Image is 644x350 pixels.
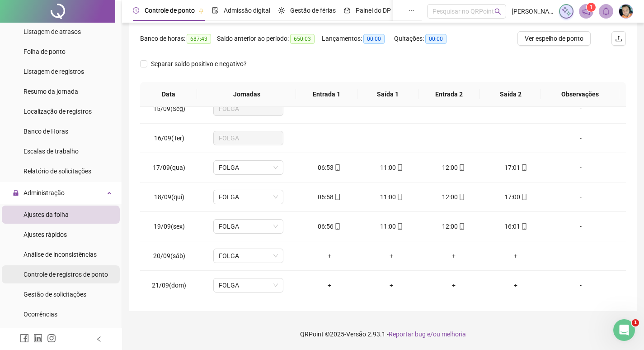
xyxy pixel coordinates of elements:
div: + [492,280,540,290]
span: 18/09(qui) [154,193,184,201]
span: ellipsis [408,7,414,14]
span: facebook [20,334,29,343]
span: Listagem de registros [24,68,84,75]
span: Observações [548,89,611,99]
span: dashboard [344,7,350,14]
span: Versão [346,331,366,338]
div: + [367,280,415,290]
span: Gestão de férias [290,7,336,14]
div: 16:01 [492,221,540,231]
span: mobile [396,223,403,230]
div: + [367,251,415,261]
span: Ver espelho de ponto [525,34,583,43]
span: FOLGA [219,161,278,174]
div: 06:56 [306,221,353,231]
span: Gestão de solicitações [24,291,86,298]
span: 15/09(Seg) [153,105,185,112]
div: 17:00 [492,192,540,202]
div: 11:00 [367,163,415,173]
span: Análise de inconsistências [24,251,97,258]
span: FOLGA [219,102,278,115]
span: Reportar bug e/ou melhoria [389,331,466,338]
span: file-done [212,7,218,14]
span: mobile [396,164,403,171]
div: + [306,280,353,290]
span: mobile [396,194,403,200]
span: linkedin [33,334,42,343]
div: - [554,280,607,290]
span: - [580,105,582,112]
div: Lançamentos: [322,34,394,44]
th: Jornadas [197,82,296,107]
span: 19/09(sex) [154,223,185,230]
span: Ocorrências [24,311,57,318]
span: FOLGA [219,249,278,263]
span: Localização de registros [24,108,92,115]
span: 00:00 [363,34,385,44]
div: - [554,221,607,231]
span: Listagem de atrasos [24,28,81,35]
span: instagram [47,334,56,343]
img: 16970 [619,5,633,18]
span: mobile [458,223,465,230]
span: pushpin [198,8,204,14]
span: mobile [458,164,465,171]
span: 650:03 [290,34,315,44]
div: + [492,251,540,261]
span: upload [615,35,622,42]
div: 12:00 [430,163,478,173]
th: Observações [541,82,619,107]
span: mobile [520,223,527,230]
span: Painel do DP [356,7,391,14]
div: 12:00 [430,192,478,202]
div: 06:53 [306,163,353,173]
div: 11:00 [367,221,415,231]
th: Data [140,82,197,107]
div: - [554,163,607,173]
th: Entrada 1 [296,82,357,107]
footer: QRPoint © 2025 - 2.93.1 - [122,318,644,350]
span: FOLGA [219,220,278,233]
span: mobile [334,194,341,200]
span: 1 [632,319,639,326]
div: + [430,251,478,261]
span: Escalas de trabalho [24,148,79,155]
div: + [306,251,353,261]
span: - [580,134,582,142]
div: Quitações: [394,34,457,44]
span: Folha de ponto [24,48,66,55]
div: 11:00 [367,192,415,202]
div: 12:00 [430,221,478,231]
span: 1 [590,4,593,10]
img: sparkle-icon.fc2bf0ac1784a2077858766a79e2daf3.svg [561,6,571,16]
span: FOLGA [219,190,278,204]
div: - [554,251,607,261]
span: 21/09(dom) [152,282,186,289]
div: Saldo anterior ao período: [217,34,322,44]
span: FOLGA [219,131,278,145]
span: 20/09(sáb) [153,252,185,259]
div: + [430,280,478,290]
span: notification [582,7,590,15]
span: 17/09(qua) [153,164,185,171]
span: mobile [334,223,341,230]
span: 687:43 [187,34,211,44]
div: 06:58 [306,192,353,202]
div: - [554,192,607,202]
span: sun [278,7,285,14]
span: FOLGA [219,278,278,292]
span: search [494,8,501,15]
span: bell [602,7,610,15]
span: mobile [520,164,527,171]
span: left [96,336,102,342]
span: Ajustes da folha [24,211,69,218]
span: mobile [334,164,341,171]
div: 17:01 [492,163,540,173]
span: [PERSON_NAME] Serviços [512,6,554,16]
th: Saída 1 [357,82,419,107]
span: Admissão digital [224,7,270,14]
span: Banco de Horas [24,128,68,135]
th: Saída 2 [480,82,541,107]
sup: 1 [587,3,596,12]
span: Relatório de solicitações [24,168,91,175]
